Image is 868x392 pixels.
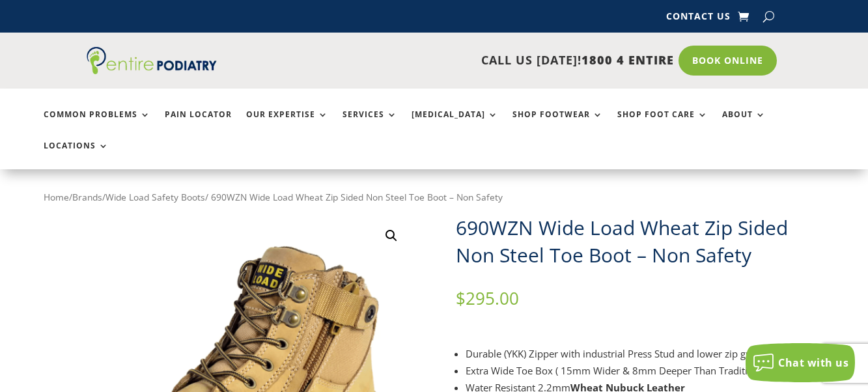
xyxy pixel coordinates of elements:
[466,362,825,379] li: Extra Wide Toe Box ( 15mm Wider & 8mm Deeper Than Traditional Brands)
[778,356,848,370] span: Chat with us
[412,110,498,138] a: [MEDICAL_DATA]
[666,12,731,26] a: Contact Us
[512,110,603,138] a: Shop Footwear
[44,141,109,169] a: Locations
[165,110,232,138] a: Pain Locator
[456,214,825,269] h1: 690WZN Wide Load Wheat Zip Sided Non Steel Toe Boot – Non Safety
[44,189,825,206] nav: Breadcrumb
[87,47,217,74] img: logo (1)
[44,191,69,203] a: Home
[617,110,708,138] a: Shop Foot Care
[466,345,825,362] li: Durable (YKK) Zipper with industrial Press Stud and lower zip guard
[105,191,205,203] a: Wide Load Safety Boots
[343,110,397,138] a: Services
[456,287,519,310] bdi: 295.00
[722,110,766,138] a: About
[72,191,102,203] a: Brands
[581,52,674,68] span: 1800 4 ENTIRE
[456,287,466,310] span: $
[679,46,777,76] a: Book Online
[246,110,328,138] a: Our Expertise
[746,343,855,382] button: Chat with us
[87,64,217,77] a: Entire Podiatry
[380,224,403,247] a: View full-screen image gallery
[44,110,150,138] a: Common Problems
[244,52,674,69] p: CALL US [DATE]!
